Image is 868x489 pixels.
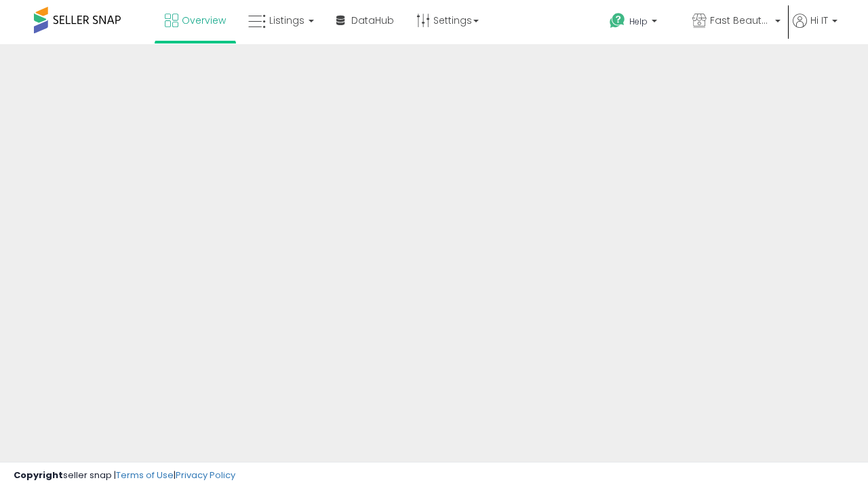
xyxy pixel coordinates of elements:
[599,2,680,44] a: Help
[14,469,235,482] div: seller snap | |
[269,14,304,27] span: Listings
[351,14,394,27] span: DataHub
[629,16,648,27] span: Help
[810,14,828,27] span: Hi IT
[116,469,174,482] a: Terms of Use
[609,12,626,29] i: Get Help
[793,14,837,44] a: Hi IT
[710,14,771,27] span: Fast Beauty ([GEOGRAPHIC_DATA])
[176,469,235,482] a: Privacy Policy
[14,469,63,482] strong: Copyright
[182,14,226,27] span: Overview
